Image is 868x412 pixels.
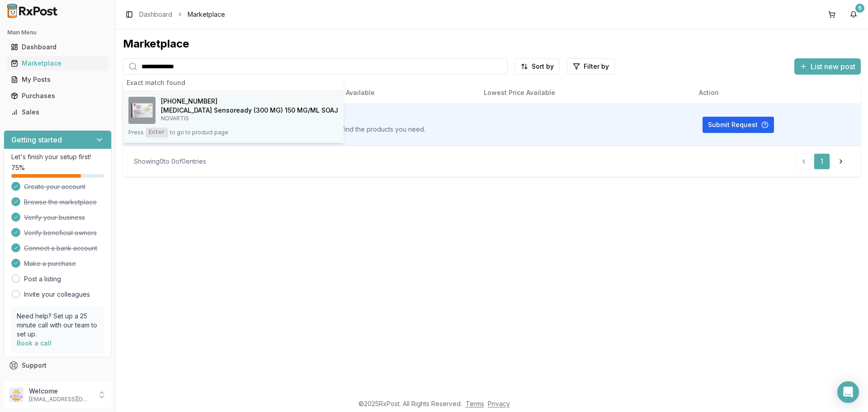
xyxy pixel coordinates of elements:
[24,182,85,191] span: Create your account
[11,75,104,84] div: My Posts
[7,29,108,36] h2: Main Menu
[29,387,92,396] p: Welcome
[4,40,112,54] button: Dashboard
[796,153,850,170] nav: pagination
[7,39,108,55] a: Dashboard
[146,128,168,137] kbd: Enter
[832,153,850,170] a: Go to next page
[24,244,97,253] span: Connect a bank account
[24,290,90,299] a: Invite your colleagues
[814,153,830,170] a: 1
[128,129,144,136] span: Press
[466,400,484,407] a: Terms
[24,213,85,222] span: Verify your business
[17,312,99,339] p: Need help? Set up a 25 minute call with our team to set up.
[170,129,228,136] span: to go to product page
[11,152,104,161] p: Let's finish your setup first!
[855,4,864,13] div: 6
[161,115,338,122] p: NOVARTIS
[139,10,225,19] nav: breadcrumb
[123,37,861,51] div: Marketplace
[161,97,217,106] span: [PHONE_NUMBER]
[794,63,861,72] a: List new post
[11,91,104,100] div: Purchases
[11,59,104,68] div: Marketplace
[811,61,855,72] span: List new post
[4,72,112,87] button: My Posts
[24,198,97,207] span: Browse the marketplace
[24,259,76,268] span: Make a purchase
[846,7,861,22] button: 6
[11,134,62,145] h3: Getting started
[11,163,25,172] span: 75 %
[4,89,112,103] button: Purchases
[7,71,108,88] a: My Posts
[11,43,104,52] div: Dashboard
[17,339,52,347] a: Book a call
[7,55,108,71] a: Marketplace
[584,62,609,71] span: Filter by
[515,58,560,75] button: Sort by
[22,377,52,386] span: Feedback
[11,108,104,117] div: Sales
[123,91,344,143] button: Cosentyx Sensoready (300 MG) 150 MG/ML SOAJ[PHONE_NUMBER][MEDICAL_DATA] Sensoready (300 MG) 150 M...
[692,82,861,104] th: Action
[319,82,476,104] th: Posts Available
[123,75,344,91] div: Exact match found
[837,381,859,403] div: Open Intercom Messenger
[29,396,92,403] p: [EMAIL_ADDRESS][DOMAIN_NAME]
[567,58,615,75] button: Filter by
[794,58,861,75] button: List new post
[4,105,112,119] button: Sales
[161,106,338,115] h4: [MEDICAL_DATA] Sensoready (300 MG) 150 MG/ML SOAJ
[188,10,225,19] span: Marketplace
[532,62,554,71] span: Sort by
[4,4,61,18] img: RxPost Logo
[4,374,112,390] button: Feedback
[7,104,108,120] a: Sales
[128,97,156,124] img: Cosentyx Sensoready (300 MG) 150 MG/ML SOAJ
[488,400,510,407] a: Privacy
[476,82,692,104] th: Lowest Price Available
[4,357,112,374] button: Support
[9,388,24,402] img: User avatar
[7,88,108,104] a: Purchases
[4,56,112,71] button: Marketplace
[24,228,97,237] span: Verify beneficial owners
[139,10,172,19] a: Dashboard
[703,117,774,133] button: Submit Request
[134,157,206,166] div: Showing 0 to 0 of 0 entries
[24,275,61,284] a: Post a listing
